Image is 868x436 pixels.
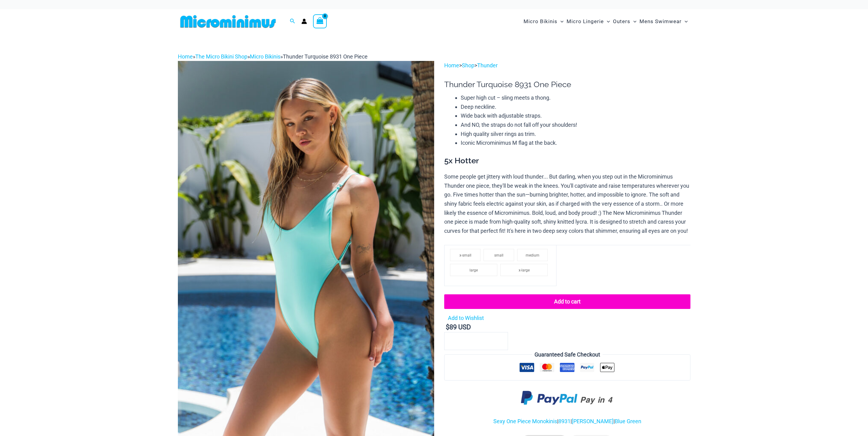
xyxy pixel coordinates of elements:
h3: 5x Hotter [444,156,690,166]
span: x-small [459,253,471,257]
a: Green [627,418,641,424]
p: > > [444,61,690,70]
legend: Guaranteed Safe Checkout [532,350,603,359]
a: View Shopping Cart, empty [313,14,327,28]
span: Thunder Turquoise 8931 One Piece [283,53,368,60]
p: Some people get jittery with loud thunder... But darling, when you step out in the Microminimus T... [444,172,690,236]
a: Shop [462,62,474,69]
nav: Site Navigation [521,11,690,32]
li: small [484,249,514,261]
li: Iconic Microminimus M flag at the back. [461,138,690,147]
span: Micro Lingerie [567,14,604,29]
a: Thunder [477,62,498,69]
span: large [470,268,478,272]
span: Add to Wishlist [448,315,484,321]
li: Super high cut – sling meets a thong. [461,93,690,102]
img: MM SHOP LOGO FLAT [178,15,278,28]
a: The Micro Bikini Shop [195,53,247,60]
li: Deep neckline. [461,102,690,112]
a: [PERSON_NAME] [572,418,614,424]
span: medium [526,253,539,257]
a: Micro Bikinis [250,53,280,60]
h1: Thunder Turquoise 8931 One Piece [444,80,690,89]
li: High quality silver rings as trim. [461,129,690,139]
span: x-large [519,268,530,272]
span: Menu Toggle [682,14,688,29]
span: Menu Toggle [604,14,610,29]
a: Home [178,53,193,60]
a: Micro BikinisMenu ToggleMenu Toggle [522,12,565,31]
p: | | | [444,417,690,426]
a: 8931 [558,418,571,424]
a: OutersMenu ToggleMenu Toggle [611,12,638,31]
li: medium [517,249,548,261]
span: Menu Toggle [630,14,636,29]
span: Micro Bikinis [524,14,557,29]
li: x-small [450,249,481,261]
span: Menu Toggle [557,14,564,29]
span: Mens Swimwear [639,14,682,29]
li: x-large [500,264,548,276]
bdi: 89 USD [446,323,471,331]
span: Outers [613,14,630,29]
span: $ [446,323,449,331]
input: Product quantity [444,332,508,350]
a: Home [444,62,459,69]
span: » » » [178,53,368,60]
a: Micro LingerieMenu ToggleMenu Toggle [565,12,611,31]
a: Add to Wishlist [444,314,484,323]
a: Sexy One Piece Monokinis [493,418,557,424]
a: Account icon link [301,19,307,24]
li: large [450,264,497,276]
span: small [494,253,503,257]
a: Search icon link [290,18,295,25]
a: Mens SwimwearMenu ToggleMenu Toggle [638,12,689,31]
button: Add to cart [444,294,690,309]
li: And NO, the straps do not fall off your shoulders! [461,120,690,129]
li: Wide back with adjustable straps. [461,111,690,120]
a: Blue [615,418,625,424]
